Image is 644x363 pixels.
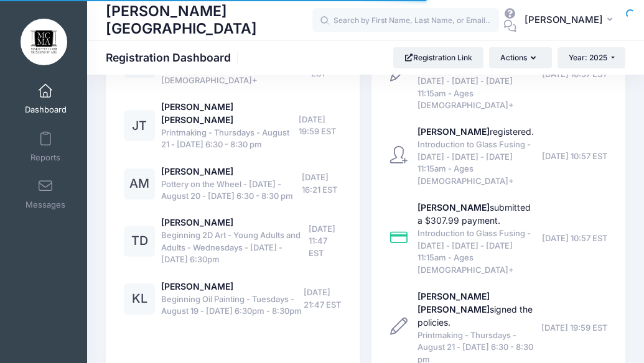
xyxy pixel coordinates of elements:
a: KL [124,294,155,305]
a: [PERSON_NAME] [PERSON_NAME] [161,101,233,125]
div: AM [124,168,155,200]
span: Dashboard [25,105,67,116]
a: [PERSON_NAME]submitted a $307.99 payment. [418,202,531,226]
div: KL [124,283,155,315]
span: [DATE] 19:59 EST [299,114,342,138]
span: Beginning 2D Art - Young Adults and Adults - Wednesdays - [DATE] - [DATE] 6:30pm [161,229,309,266]
strong: [PERSON_NAME] [418,202,490,213]
span: Beginning Oil Painting - Tuesdays - August 19 - [DATE] 6:30pm - 8:30pm [161,293,304,318]
a: [PERSON_NAME] [161,166,233,177]
span: Introduction to Glass Fusing - [DATE] - [DATE] - [DATE] 11:15am - Ages [DEMOGRAPHIC_DATA]+ [418,63,538,112]
a: AM [124,179,155,190]
span: [DATE] 19:59 EST [541,322,607,334]
span: Introduction to Glass Fusing - [DATE] - [DATE] - [DATE] 11:15am - Ages [DEMOGRAPHIC_DATA]+ [418,227,538,276]
span: Introduction to Glass Fusing - [DATE] - [DATE] - [DATE] 11:15am - Ages [DEMOGRAPHIC_DATA]+ [418,139,538,187]
span: Pottery on the Wheel - [DATE] - August 20 - [DATE] 6:30 - 8:30 pm [161,178,302,203]
span: Printmaking - Thursdays - August 21 - [DATE] 6:30 - 8:30 pm [161,127,299,151]
a: Registration Link [393,47,483,68]
span: [DATE] 10:57 EST [542,150,607,163]
div: JT [124,110,155,141]
a: [PERSON_NAME]registered. [418,126,534,137]
strong: [PERSON_NAME] [PERSON_NAME] [418,291,490,315]
span: [DATE] 21:47 EST [304,287,342,311]
a: [PERSON_NAME] [161,217,233,227]
button: [PERSON_NAME] [516,6,625,35]
h1: [PERSON_NAME][GEOGRAPHIC_DATA] [106,1,312,40]
input: Search by First Name, Last Name, or Email... [312,8,499,33]
a: [PERSON_NAME] [PERSON_NAME]signed the policies. [418,291,533,328]
span: [PERSON_NAME] [525,13,603,27]
a: JT [124,121,155,132]
a: TD [124,236,155,247]
a: [PERSON_NAME] [161,281,233,292]
a: Reports [16,125,75,168]
span: [DATE] 16:21 EST [302,172,341,196]
span: [DATE] 11:47 EST [309,223,342,260]
button: Actions [489,47,551,68]
h1: Registration Dashboard [106,51,241,64]
a: Dashboard [16,77,75,121]
div: TD [124,226,155,257]
strong: [PERSON_NAME] [418,126,490,137]
button: Year: 2025 [558,47,625,68]
a: Messages [16,172,75,216]
span: Messages [26,200,65,211]
img: Marietta Cobb Museum of Art [21,19,67,65]
span: [DATE] 10:57 EST [542,232,607,245]
span: Year: 2025 [569,53,607,62]
span: Reports [30,152,60,163]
